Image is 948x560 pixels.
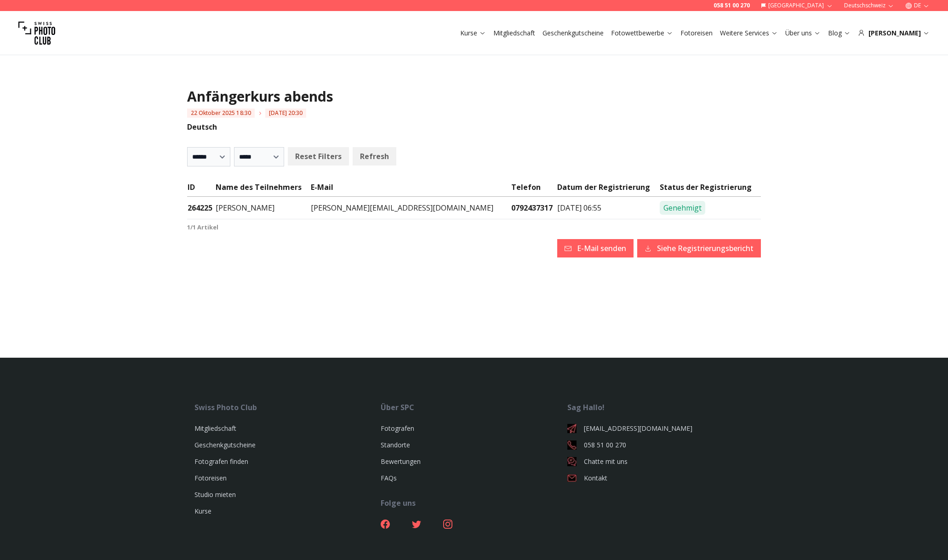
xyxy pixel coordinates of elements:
[295,151,342,162] b: Reset Filters
[557,197,659,219] td: [DATE] 06:55
[265,109,306,118] span: [DATE] 20:30
[567,440,754,450] a: 058 51 00 270
[187,88,761,105] h1: Anfängerkurs abends
[194,424,236,433] a: Mitgliedschaft
[381,457,421,466] a: Bewertungen
[858,29,930,38] div: [PERSON_NAME]
[493,29,535,38] a: Mitgliedschaft
[187,181,215,197] td: ID
[567,424,754,433] a: [EMAIL_ADDRESS][DOMAIN_NAME]
[637,239,761,257] button: Siehe Registrierungsbericht
[381,402,567,413] div: Über SPC
[381,424,414,433] a: Fotografen
[824,27,854,40] button: Blog
[720,29,778,38] a: Weitere Services
[511,203,553,213] a: 0792437317
[460,29,486,38] a: Kurse
[194,457,248,466] a: Fotografen finden
[557,239,634,257] button: E-Mail senden
[457,27,490,40] button: Kurse
[785,29,821,38] a: Über uns
[194,402,381,413] div: Swiss Photo Club
[828,29,851,38] a: Blog
[557,181,659,197] td: Datum der Registrierung
[187,121,761,132] p: Deutsch
[782,27,824,40] button: Über uns
[567,457,754,466] a: Chatte mit uns
[490,27,539,40] button: Mitgliedschaft
[680,29,713,38] a: Fotoreisen
[543,29,604,38] a: Geschenkgutscheine
[187,223,218,231] b: 1 / 1 Artikel
[567,402,754,413] div: Sag Hallo!
[194,474,227,482] a: Fotoreisen
[607,27,677,40] button: Fotowettbewerbe
[659,181,761,197] td: Status der Registrierung
[310,197,511,219] td: [PERSON_NAME][EMAIL_ADDRESS][DOMAIN_NAME]
[310,181,511,197] td: E-Mail
[194,490,236,499] a: Studio mieten
[194,507,211,515] a: Kurse
[381,440,410,449] a: Standorte
[360,151,389,162] b: Refresh
[511,181,557,197] td: Telefon
[187,109,255,118] span: 22 Oktober 2025 18:30
[660,201,705,215] span: Genehmigt
[677,27,716,40] button: Fotoreisen
[215,181,310,197] td: Name des Teilnehmers
[714,2,750,9] a: 058 51 00 270
[215,197,310,219] td: [PERSON_NAME]
[187,197,215,219] td: 264225
[194,440,256,449] a: Geschenkgutscheine
[381,497,567,509] div: Folge uns
[539,27,607,40] button: Geschenkgutscheine
[567,474,754,483] a: Kontakt
[381,474,397,482] a: FAQs
[353,147,396,166] button: Refresh
[716,27,782,40] button: Weitere Services
[18,15,55,51] img: Swiss photo club
[288,147,349,166] button: Reset Filters
[611,29,673,38] a: Fotowettbewerbe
